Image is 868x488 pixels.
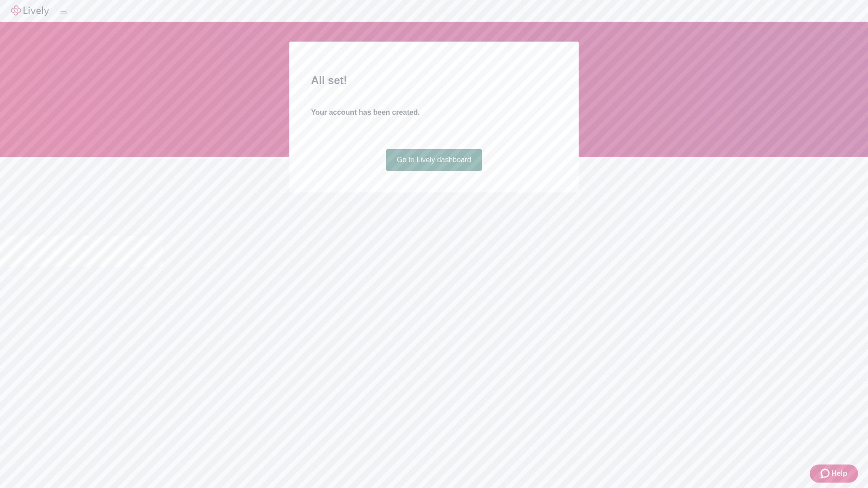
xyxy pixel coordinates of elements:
[831,468,847,479] span: Help
[821,468,831,479] svg: Zendesk support icon
[311,107,557,118] h4: Your account has been created.
[11,5,49,16] img: Lively
[311,72,557,89] h2: All set!
[386,149,482,171] a: Go to Lively dashboard
[60,11,67,14] button: Log out
[810,465,858,483] button: Zendesk support iconHelp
